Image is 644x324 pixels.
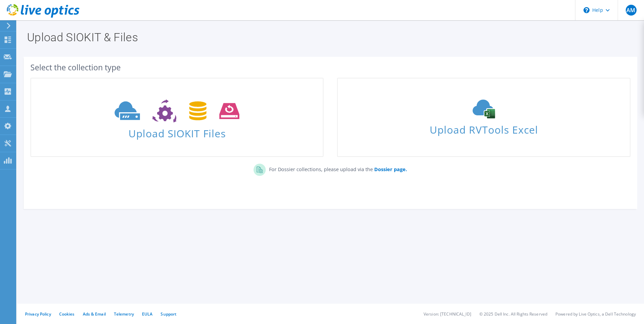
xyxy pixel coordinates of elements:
span: Upload SIOKIT Files [31,124,323,139]
a: Telemetry [114,311,134,317]
h1: Upload SIOKIT & Files [27,31,630,43]
a: Upload SIOKIT Files [30,78,324,157]
a: Support [161,311,176,317]
a: Ads & Email [83,311,106,317]
svg: \n [583,7,590,13]
li: Version: [TECHNICAL_ID] [424,311,471,317]
li: © 2025 Dell Inc. All Rights Reserved [479,311,547,317]
p: For Dossier collections, please upload via the [266,164,407,173]
a: Cookies [59,311,75,317]
span: Upload RVTools Excel [338,121,629,135]
li: Powered by Live Optics, a Dell Technology [555,311,636,317]
span: AM [626,5,637,16]
b: Dossier page. [374,166,407,172]
a: Dossier page. [373,166,407,172]
a: Upload RVTools Excel [337,78,630,157]
div: Select the collection type [30,64,630,71]
a: Privacy Policy [25,311,51,317]
a: EULA [142,311,152,317]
